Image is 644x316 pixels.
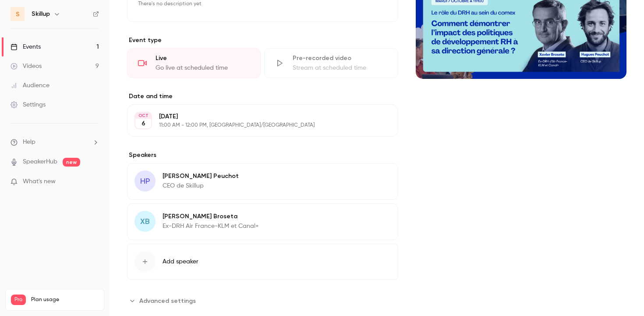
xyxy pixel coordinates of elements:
[127,36,398,45] p: Event type
[127,294,201,308] button: Advanced settings
[140,175,150,187] span: HP
[23,138,35,147] span: Help
[32,10,50,18] h6: Skillup
[11,43,41,51] div: Events
[139,296,196,305] span: Advanced settings
[159,122,352,129] p: 11:00 AM - 12:00 PM, [GEOGRAPHIC_DATA]/[GEOGRAPHIC_DATA]
[127,294,398,308] section: Advanced settings
[23,177,56,186] span: What's new
[127,203,398,240] div: XB[PERSON_NAME] BrosetaEx-DRH Air France-KLM et Canal+
[159,112,352,121] p: [DATE]
[63,158,80,167] span: new
[293,64,387,72] div: Stream at scheduled time
[88,178,99,186] iframe: Noticeable Trigger
[23,157,57,167] a: SpeakerHub
[127,163,398,200] div: HP[PERSON_NAME] PeuchotCEO de Skillup
[140,216,150,227] span: XB
[11,138,99,147] li: help-dropdown-opener
[11,100,46,109] div: Settings
[163,172,239,181] p: [PERSON_NAME] Peuchot
[127,48,261,78] div: LiveGo live at scheduled time
[163,222,259,231] p: Ex-DRH Air France-KLM et Canal+
[163,257,198,266] span: Add speaker
[293,54,387,63] div: Pre-recorded video
[11,81,50,90] div: Audience
[127,244,398,280] button: Add speaker
[156,64,250,72] div: Go live at scheduled time
[142,119,145,128] p: 6
[127,151,398,160] label: Speakers
[11,295,26,305] span: Pro
[135,113,151,119] div: OCT
[264,48,398,78] div: Pre-recorded videoStream at scheduled time
[163,181,239,190] p: CEO de Skillup
[31,296,99,303] span: Plan usage
[163,212,259,221] p: [PERSON_NAME] Broseta
[11,62,42,71] div: Videos
[156,54,250,63] div: Live
[16,10,20,19] span: S
[127,92,398,101] label: Date and time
